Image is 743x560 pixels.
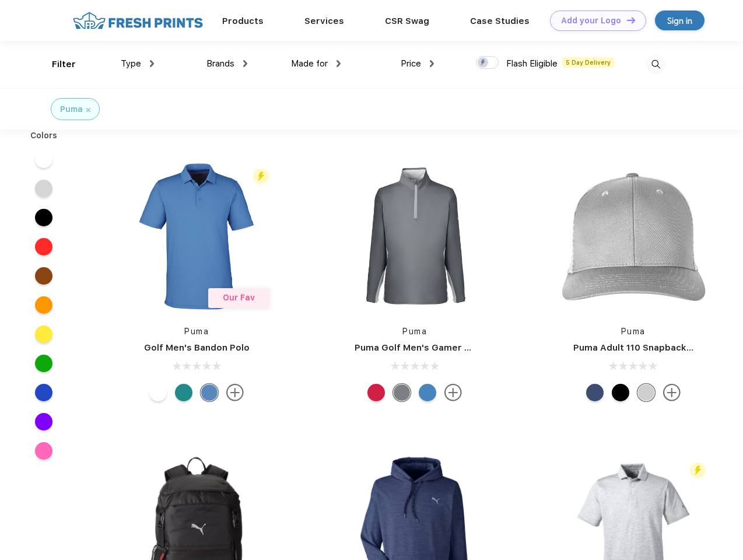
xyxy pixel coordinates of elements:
img: filter_cancel.svg [86,108,90,112]
img: dropdown.png [337,60,341,67]
img: desktop_search.svg [646,55,665,74]
div: Puma [60,103,83,116]
a: Golf Men's Bandon Polo [144,342,250,353]
img: dropdown.png [243,60,247,67]
div: Green Lagoon [175,384,192,401]
div: Lake Blue [201,384,218,401]
div: Quarry Brt Whit [637,384,655,401]
span: Price [401,58,421,69]
div: Colors [22,129,66,142]
img: DT [627,17,635,23]
img: func=resize&h=266 [119,159,274,314]
div: Bright Cobalt [419,384,436,401]
a: Puma [184,327,209,336]
span: 5 Day Delivery [562,57,614,68]
span: Brands [206,58,234,69]
img: fo%20logo%202.webp [69,10,206,31]
img: more.svg [444,384,462,401]
a: CSR Swag [385,16,429,26]
img: func=resize&h=266 [337,159,492,314]
img: more.svg [226,384,244,401]
div: Ski Patrol [367,384,385,401]
span: Our Fav [223,293,255,302]
img: more.svg [663,384,681,401]
div: Add your Logo [561,16,621,26]
span: Type [121,58,141,69]
a: Puma [621,327,646,336]
a: Puma [402,327,427,336]
a: Puma Golf Men's Gamer Golf Quarter-Zip [355,342,539,353]
a: Products [222,16,264,26]
img: dropdown.png [150,60,154,67]
a: Sign in [655,10,705,30]
img: func=resize&h=266 [556,159,711,314]
img: flash_active_toggle.svg [690,463,706,478]
div: Filter [52,58,76,71]
div: Peacoat Qut Shd [586,384,604,401]
img: dropdown.png [430,60,434,67]
span: Made for [291,58,328,69]
div: Quiet Shade [393,384,411,401]
div: Sign in [667,14,692,27]
a: Services [304,16,344,26]
div: Pma Blk Pma Blk [612,384,629,401]
div: Bright White [149,384,167,401]
span: Flash Eligible [506,58,558,69]
img: flash_active_toggle.svg [253,169,269,184]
